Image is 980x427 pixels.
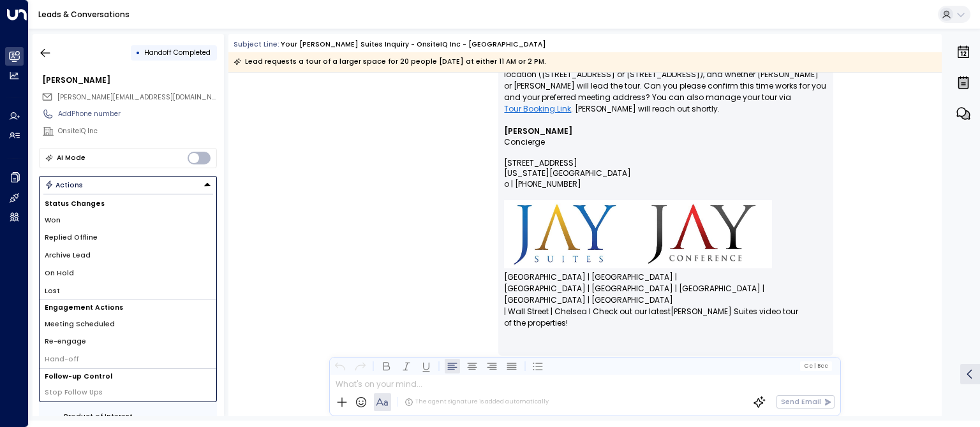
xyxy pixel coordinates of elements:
[64,412,213,422] label: Product of Interest
[281,40,546,50] div: Your [PERSON_NAME] Suites Inquiry - OnsiteIQ Inc - [GEOGRAPHIC_DATA]
[405,398,549,407] div: The agent signature is added automatically
[40,369,216,384] h1: Follow-up Control
[42,75,217,86] div: [PERSON_NAME]
[504,317,568,329] span: of the properties!
[504,126,828,329] div: Signature
[504,200,772,269] img: https://www.jaysuites.com/
[504,126,572,137] span: [PERSON_NAME]
[57,92,217,103] span: barbara@onsiteiq.io
[804,363,828,369] span: Cc Bcc
[504,179,581,190] span: o | [PHONE_NUMBER]
[332,358,348,373] button: Undo
[39,176,217,194] button: Actions
[234,40,279,49] span: Subject Line:
[45,233,98,243] span: Replied Offline
[234,55,546,68] div: Lead requests a tour of a larger space for 20 people [DATE] at either 11 AM or 2 PM.
[504,103,571,115] a: Tour Booking Link
[45,250,91,261] span: Archive Lead
[144,48,211,57] span: Handoff Completed
[45,354,78,365] span: Hand-off
[504,137,545,148] span: Concierge
[57,152,85,164] div: AI Mode
[45,286,60,296] span: Lost
[45,319,115,329] span: Meeting Scheduled
[45,387,103,398] span: Stop Follow Ups
[813,363,815,369] span: |
[352,358,367,373] button: Redo
[800,361,832,370] button: Cc|Bcc
[39,176,217,194] div: Button group with a nested menu
[40,300,216,315] h1: Engagement Actions
[58,126,217,136] div: OnsiteIQ Inc
[504,158,577,169] span: [STREET_ADDRESS]
[136,44,140,61] div: •
[45,215,61,226] span: Won
[45,268,74,279] span: On Hold
[504,168,631,179] span: [US_STATE][GEOGRAPHIC_DATA]
[504,23,828,126] p: Hi [PERSON_NAME], Thanks for scheduling a tour for 20 people [DATE] at 11 AM. I’m connecting you ...
[504,271,828,306] span: [GEOGRAPHIC_DATA] | [GEOGRAPHIC_DATA] | [GEOGRAPHIC_DATA] | [GEOGRAPHIC_DATA] | [GEOGRAPHIC_DATA]...
[38,9,130,20] a: Leads & Conversations
[45,180,84,189] div: Actions
[40,196,216,211] h1: Status Changes
[57,92,228,102] span: [PERSON_NAME][EMAIL_ADDRESS][DOMAIN_NAME]
[58,109,217,119] div: AddPhone number
[504,306,671,317] span: | Wall Street | Chelsea I Check out our latest
[671,306,798,317] a: [PERSON_NAME] Suites video tour
[45,337,86,347] span: Re-engage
